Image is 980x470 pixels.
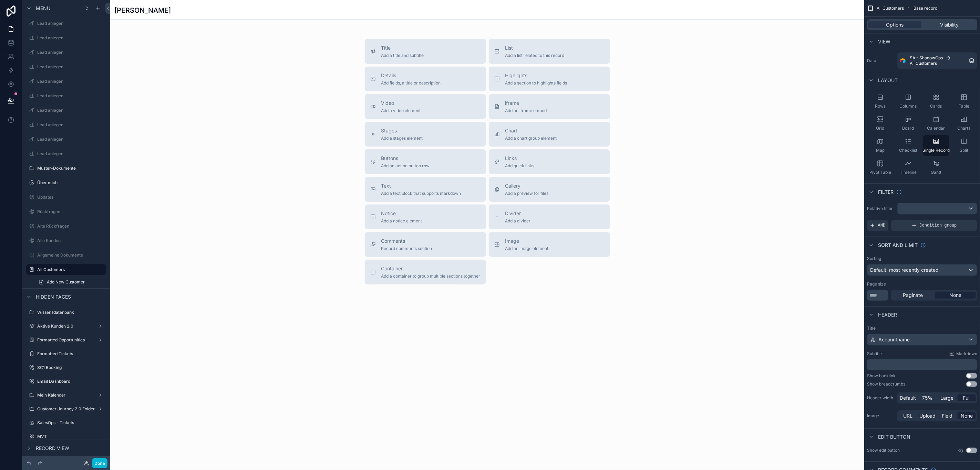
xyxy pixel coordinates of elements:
[26,221,106,232] a: Alte Rückfragen
[37,337,95,343] label: Formatted Opportunities
[26,105,106,116] a: Lead anlegen
[878,223,886,228] span: AND
[26,235,106,246] a: Alle Kunden
[922,148,950,153] span: Single Record
[878,311,897,318] span: Header
[956,351,977,357] span: Markdown
[36,293,71,300] span: Hidden pages
[900,103,917,109] span: Columns
[867,58,895,63] label: Data
[37,365,105,370] label: SC1 Booking
[26,264,106,275] a: All Customers
[878,336,910,343] span: Accountname
[26,177,106,188] a: Über mich
[902,126,914,131] span: Board
[37,21,105,26] label: Lead anlegen
[867,206,895,211] label: Relative filter
[867,334,977,346] button: Accountname
[37,137,105,142] label: Lead anlegen
[903,292,923,299] span: Paginate
[878,189,894,196] span: Filter
[867,373,896,379] div: Show backlink
[867,359,977,370] div: scrollable content
[37,267,102,272] label: All Customers
[876,126,885,131] span: Grid
[895,91,921,112] button: Columns
[910,55,943,61] span: SA - ShadowOps
[26,334,106,346] a: Formatted Opportunities
[923,135,949,156] button: Single Record
[949,351,977,357] a: Markdown
[920,223,957,228] span: Condition group
[37,420,105,426] label: SalesOps - Tickets
[961,412,973,419] span: None
[37,252,105,258] label: Allgemeine Dokumente
[26,192,106,203] a: Updates
[867,351,882,357] label: Subtitle
[92,458,107,468] button: Done
[26,348,106,359] a: Formatted Tickets
[878,77,898,84] span: Layout
[37,64,105,70] label: Lead anlegen
[26,250,106,261] a: Allgemeine Dokumente
[37,392,95,398] label: Mein Kalender
[26,47,106,58] a: Lead anlegen
[26,431,106,442] a: MVT
[923,157,949,178] button: Gantt
[951,135,977,156] button: Split
[34,277,106,288] a: Add New Customer
[867,91,894,112] button: Rows
[963,394,971,401] span: Full
[37,151,105,157] label: Lead anlegen
[867,448,900,453] label: Show edit button
[37,93,105,99] label: Lead anlegen
[919,412,936,419] span: Upload
[930,103,942,109] span: Cards
[900,58,906,63] img: Airtable Logo
[867,326,977,331] label: Title
[878,433,910,440] span: Edit button
[867,281,886,287] label: Page size
[897,52,977,69] a: SA - ShadowOpsAll Customers
[47,279,85,285] span: Add New Customer
[37,238,105,243] label: Alle Kunden
[895,113,921,134] button: Board
[37,434,105,439] label: MVT
[37,209,105,214] label: Rückfragen
[903,412,912,419] span: URL
[26,119,106,130] a: Lead anlegen
[878,38,890,45] span: View
[867,113,894,134] button: Grid
[914,6,937,11] span: Base record
[867,135,894,156] button: Map
[940,21,959,28] span: Visibility
[37,180,105,186] label: Über mich
[26,134,106,145] a: Lead anlegen
[26,417,106,428] a: SalesOps - Tickets
[26,307,106,318] a: Wissensdatenbank
[949,292,961,299] span: None
[923,91,949,112] button: Cards
[867,256,881,261] label: Sorting
[26,206,106,217] a: Rückfragen
[886,21,904,28] span: Options
[26,163,106,174] a: Muster-Dokumente
[37,323,95,329] label: Aktive Kunden 2.0
[867,264,977,276] button: Default: most recently created
[36,5,50,12] span: Menu
[931,170,941,175] span: Gantt
[26,148,106,159] a: Lead anlegen
[951,113,977,134] button: Charts
[26,321,106,332] a: Aktive Kunden 2.0
[922,394,933,401] span: 75%
[900,170,917,175] span: Timeline
[876,148,885,153] span: Map
[26,390,106,401] a: Mein Kalender
[877,6,904,11] span: All Customers
[37,122,105,128] label: Lead anlegen
[899,148,917,153] span: Checklist
[37,79,105,84] label: Lead anlegen
[941,394,954,401] span: Large
[37,310,105,315] label: Wissensdatenbank
[26,18,106,29] a: Lead anlegen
